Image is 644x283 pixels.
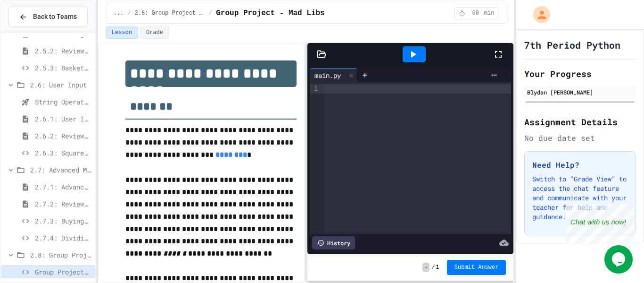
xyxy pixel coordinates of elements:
[140,26,169,39] button: Grade
[135,9,206,17] span: 2.8: Group Project - Mad Libs
[566,204,635,244] iframe: chat widget
[35,182,91,192] span: 2.7.1: Advanced Math
[216,8,324,19] span: Group Project - Mad Libs
[431,264,435,271] span: /
[106,26,138,39] button: Lesson
[532,174,627,222] p: Switch to "Grade View" to access the chat feature and communicate with your teacher for help and ...
[35,233,91,243] span: 2.7.4: Dividing a Number
[35,148,91,158] span: 2.6.3: Squares and Circles
[436,264,439,271] span: 1
[468,9,483,17] span: 60
[527,88,633,96] div: Blydan [PERSON_NAME]
[523,4,553,26] div: My Account
[35,131,91,141] span: 2.6.2: Review - User Input
[114,9,124,17] span: ...
[35,97,91,107] span: String Operators - Quiz
[35,199,91,209] span: 2.7.2: Review - Advanced Math
[310,84,319,94] div: 1
[484,9,495,17] span: min
[454,264,499,271] span: Submit Answer
[35,216,91,226] span: 2.7.3: Buying Basketballs
[524,115,636,129] h2: Assignment Details
[35,46,91,56] span: 2.5.2: Review - String Operators
[35,114,91,124] span: 2.6.1: User Input
[35,63,91,73] span: 2.5.3: Basketballs and Footballs
[30,165,91,175] span: 2.7: Advanced Math
[209,9,212,17] span: /
[8,7,88,27] button: Back to Teams
[30,80,91,90] span: 2.6: User Input
[310,70,346,80] div: main.py
[447,260,506,275] button: Submit Answer
[33,12,77,22] span: Back to Teams
[422,263,429,272] span: -
[35,267,91,277] span: Group Project - Mad Libs
[312,236,355,249] div: History
[30,250,91,260] span: 2.8: Group Project - Mad Libs
[532,159,627,171] h3: Need Help?
[604,245,635,274] iframe: chat widget
[524,67,636,80] h2: Your Progress
[127,9,131,17] span: /
[524,132,636,144] div: No due date set
[524,38,620,51] h1: 7th Period Python
[310,68,357,82] div: main.py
